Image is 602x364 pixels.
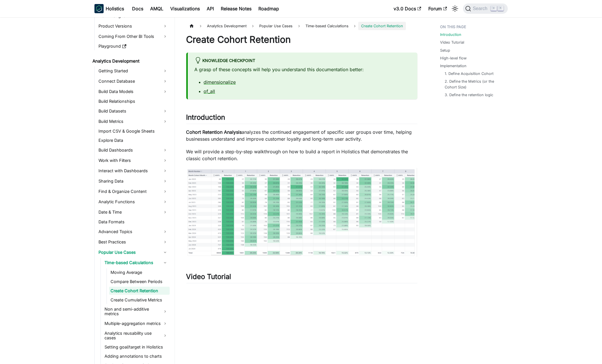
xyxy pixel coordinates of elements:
a: dimensionalize [204,79,236,85]
a: API [204,4,218,13]
a: Create Cohort Retention [109,287,170,295]
span: Search [471,6,491,11]
h1: Create Cohort Retention [186,34,417,45]
a: AMQL [147,4,167,13]
a: Visualizations [167,4,204,13]
a: Analytics reusability use cases [103,329,170,342]
a: Playground [97,42,170,50]
a: Interact with Dashboards [97,166,170,175]
a: Analytics Development [91,57,170,65]
p: We will provide a step-by-step walkthrough on how to build a report in Holistics that demonstrate... [186,148,417,162]
a: Advanced Topics [97,227,170,236]
a: Non and semi-additive metrics [103,305,170,318]
a: HolisticsHolistics [94,4,124,13]
a: v3.0 Docs [390,4,425,13]
a: Multiple-aggregation metrics [103,319,170,328]
a: Best Practices [97,237,170,247]
a: Popular Use Cases [97,248,170,257]
a: Roadmap [255,4,283,13]
div: Knowledge Checkpoint [195,57,411,65]
a: Build Metrics [97,117,170,126]
a: Create Cumulative Metrics [109,296,170,304]
a: Release Notes [218,4,255,13]
a: Build Datasets [97,107,170,116]
a: Getting Started [97,66,170,75]
a: Work with Filters [97,156,170,165]
a: Introduction [440,32,462,37]
a: Setting goal/target in Holistics [103,343,170,351]
span: Create Cohort Retention [358,22,406,30]
a: Date & Time [97,208,170,217]
a: Build Dashboards [97,146,170,155]
span: Analytics Development [204,22,249,30]
p: analyzes the continued engagement of specific user groups over time, helping businesses understan... [186,129,417,142]
a: Compare Between Periods [109,278,170,286]
a: Implementation [440,63,467,69]
nav: Breadcrumbs [186,22,417,30]
a: Data Formats [97,218,170,226]
a: Analytic Functions [97,197,170,206]
span: Popular Use Cases [256,22,295,30]
a: Find & Organize Content [97,187,170,196]
a: 1. Define Acquisition Cohort [445,71,494,76]
a: Time-based Calculations [103,258,170,267]
a: Setup [440,48,450,53]
kbd: K [498,6,504,11]
h2: Introduction [186,113,417,124]
a: High-level flow [440,55,467,61]
a: Adding annotations to charts [103,352,170,360]
a: Build Relationships [97,97,170,105]
a: Connect Database [97,77,170,86]
a: Import CSV & Google Sheets [97,127,170,135]
a: 3. Define the retention logic [445,92,493,98]
a: Explore Data [97,136,170,144]
h2: Video Tutorial [186,272,417,283]
a: Home page [186,22,197,30]
button: Search (Command+K) [463,3,508,14]
kbd: ⌘ [491,6,497,11]
a: Sharing Data [97,177,170,186]
a: 2. Define the Metrics (or the Cohort Size) [445,79,502,90]
a: Moving Average [109,268,170,276]
a: of_all [204,88,215,94]
b: Holistics [106,5,124,12]
a: Docs [129,4,147,13]
button: Switch between dark and light mode (currently light mode) [450,4,460,13]
span: Time-based Calculations [303,22,351,30]
a: Product Versions [97,22,170,31]
a: Video Tutorial [440,40,464,45]
strong: Cohort Retention Analysis [186,129,242,135]
nav: Docs sidebar [89,17,175,364]
p: A grasp of these concepts will help you understand this documentation better: [195,66,411,73]
a: Build Data Models [97,87,170,96]
a: Coming From Other BI Tools [97,32,170,41]
img: Holistics [94,4,104,13]
a: Forum [425,4,450,13]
